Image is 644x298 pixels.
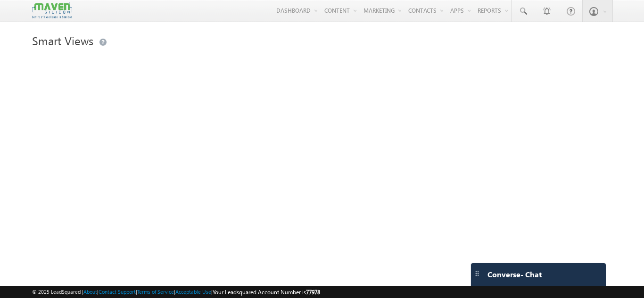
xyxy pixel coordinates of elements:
[32,33,93,48] span: Smart Views
[213,289,320,296] span: Your Leadsquared Account Number is
[306,289,320,296] span: 77978
[473,270,481,277] img: carter-drag
[137,289,174,295] a: Terms of Service
[99,289,136,295] a: Contact Support
[83,289,97,295] a: About
[32,288,320,297] span: © 2025 LeadSquared | | | | |
[487,270,542,279] span: Converse - Chat
[175,289,211,295] a: Acceptable Use
[32,2,72,19] img: Custom Logo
